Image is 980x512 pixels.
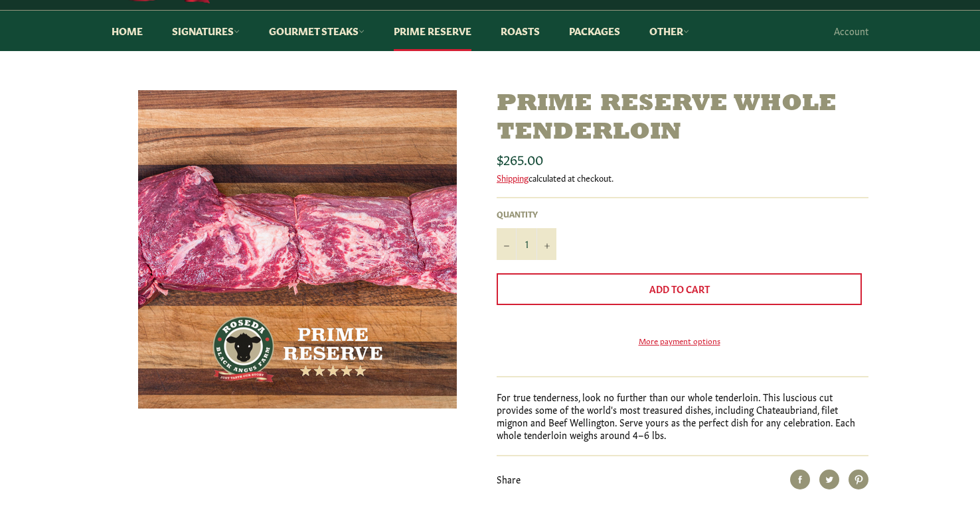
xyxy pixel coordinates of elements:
button: Increase item quantity by one [536,228,556,260]
p: For true tenderness, look no further than our whole tenderloin. This luscious cut provides some o... [497,391,868,442]
a: Roasts [487,11,553,51]
button: Add to Cart [497,273,862,305]
img: Prime Reserve Whole Tenderloin [138,90,457,409]
a: Gourmet Steaks [256,11,378,51]
label: Quantity [497,208,556,220]
a: Prime Reserve [380,11,485,51]
h1: Prime Reserve Whole Tenderloin [497,90,868,147]
span: Add to Cart [649,282,710,295]
a: Home [98,11,156,51]
a: Other [636,11,702,51]
a: Shipping [497,171,529,184]
span: $265.00 [497,149,543,168]
span: Share [497,472,521,485]
button: Reduce item quantity by one [497,228,517,260]
a: Packages [556,11,633,51]
a: Signatures [159,11,253,51]
a: More payment options [497,335,862,346]
div: calculated at checkout. [497,172,868,184]
a: Account [827,11,875,50]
